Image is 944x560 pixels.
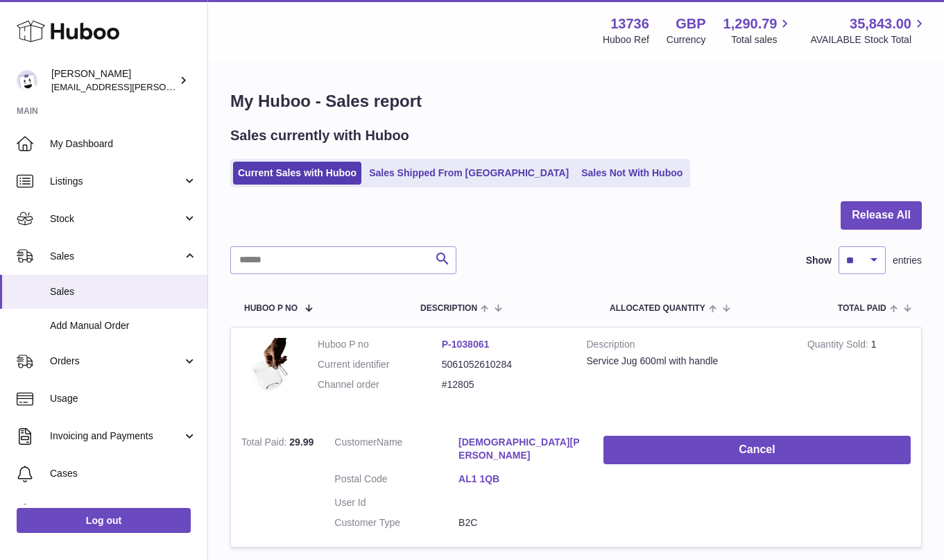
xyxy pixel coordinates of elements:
[51,81,278,92] span: [EMAIL_ADDRESS][PERSON_NAME][DOMAIN_NAME]
[420,304,477,313] span: Description
[50,430,182,443] span: Invoicing and Payments
[50,137,197,151] span: My Dashboard
[676,15,705,33] strong: GBP
[17,508,191,533] a: Log out
[610,304,705,313] span: ALLOCATED Quantity
[50,355,182,368] span: Orders
[244,304,298,313] span: Huboo P no
[806,254,832,267] label: Show
[241,436,289,451] strong: Total Paid
[587,355,787,368] div: Service Jug 600ml with handle
[458,436,583,462] a: [DEMOGRAPHIC_DATA][PERSON_NAME]
[893,254,922,267] span: entries
[610,15,649,33] strong: 13736
[233,162,361,185] a: Current Sales with Huboo
[576,162,687,185] a: Sales Not With Huboo
[850,15,911,33] span: 35,843.00
[458,516,583,529] dd: B2C
[723,15,778,33] span: 1,290.79
[50,392,197,405] span: Usage
[442,358,566,371] dd: 5061052610284
[810,33,927,46] span: AVAILABLE Stock Total
[318,358,442,371] dt: Current identifier
[289,436,314,448] span: 29.99
[50,319,197,332] span: Add Manual Order
[838,304,886,313] span: Total paid
[458,473,583,486] a: AL1 1QB
[50,285,197,298] span: Sales
[731,33,793,46] span: Total sales
[797,328,921,426] td: 1
[841,201,922,230] button: Release All
[587,338,787,355] strong: Description
[51,67,176,94] div: [PERSON_NAME]
[442,339,490,350] a: P-1038061
[318,378,442,391] dt: Channel order
[442,378,566,391] dd: #12805
[810,15,927,46] a: 35,843.00 AVAILABLE Stock Total
[334,496,458,509] dt: User Id
[334,473,458,489] dt: Postal Code
[334,516,458,529] dt: Customer Type
[603,436,911,464] button: Cancel
[50,250,182,263] span: Sales
[334,436,377,448] span: Customer
[807,339,871,353] strong: Quantity Sold
[603,33,649,46] div: Huboo Ref
[50,212,182,226] span: Stock
[723,15,793,46] a: 1,290.79 Total sales
[17,70,37,91] img: horia@orea.uk
[667,33,706,46] div: Currency
[50,175,182,188] span: Listings
[318,338,442,351] dt: Huboo P no
[230,90,922,112] h1: My Huboo - Sales report
[50,467,197,480] span: Cases
[230,126,409,145] h2: Sales currently with Huboo
[241,338,297,412] img: 137361742779797.png
[334,436,458,466] dt: Name
[364,162,574,185] a: Sales Shipped From [GEOGRAPHIC_DATA]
